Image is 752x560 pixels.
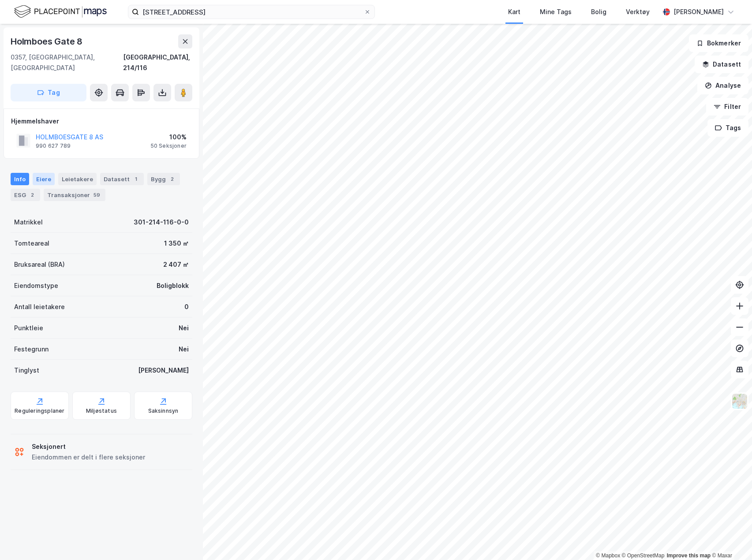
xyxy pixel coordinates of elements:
div: Festegrunn [14,344,49,355]
div: Punktleie [14,323,43,333]
button: Filter [706,98,748,116]
div: [PERSON_NAME] [138,365,189,376]
div: Kontrollprogram for chat [708,518,752,560]
div: Bolig [591,7,606,17]
div: 59 [92,190,102,199]
div: Info [11,173,29,185]
div: Miljøstatus [86,407,117,414]
div: Eiere [33,173,55,185]
img: Z [731,393,748,410]
div: Tomteareal [14,238,49,249]
button: Analyse [697,77,748,94]
div: Nei [179,344,189,355]
div: Bygg [147,173,180,185]
div: Leietakere [58,173,97,185]
button: Tags [707,119,748,137]
div: 0357, [GEOGRAPHIC_DATA], [GEOGRAPHIC_DATA] [11,52,123,73]
div: Matrikkel [14,217,43,228]
div: 1 [131,175,140,183]
div: Seksjonert [32,441,145,452]
div: Bruksareal (BRA) [14,259,65,270]
div: Boligblokk [157,280,189,291]
button: Tag [11,84,86,101]
div: 0 [184,302,189,312]
div: Tinglyst [14,365,39,376]
button: Bokmerker [689,34,748,52]
div: Antall leietakere [14,302,65,312]
div: Transaksjoner [44,189,105,201]
div: 50 Seksjoner [150,142,187,149]
div: Saksinnsyn [148,407,179,414]
div: Hjemmelshaver [11,116,192,127]
div: 2 407 ㎡ [163,259,189,270]
div: 2 [168,175,176,183]
iframe: Chat Widget [708,518,752,560]
a: Mapbox [596,553,620,559]
div: Mine Tags [540,7,572,17]
div: 2 [28,190,37,199]
div: Eiendomstype [14,280,58,291]
img: logo.f888ab2527a4732fd821a326f86c7f29.svg [14,4,107,19]
div: 100% [150,132,187,142]
div: ESG [11,189,40,201]
div: Reguleringsplaner [15,407,64,414]
div: [PERSON_NAME] [673,7,724,17]
button: Datasett [695,56,748,73]
div: Kart [508,7,520,17]
div: Holmboes Gate 8 [11,34,84,49]
div: 301-214-116-0-0 [134,217,189,228]
div: Eiendommen er delt i flere seksjoner [32,452,145,463]
div: Datasett [100,173,144,185]
div: 1 350 ㎡ [164,238,189,249]
a: Improve this map [667,553,711,559]
div: [GEOGRAPHIC_DATA], 214/116 [123,52,192,73]
a: OpenStreetMap [622,553,665,559]
input: Søk på adresse, matrikkel, gårdeiere, leietakere eller personer [139,5,364,19]
div: Nei [179,323,189,333]
div: 990 627 789 [36,142,71,149]
div: Verktøy [626,7,650,17]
